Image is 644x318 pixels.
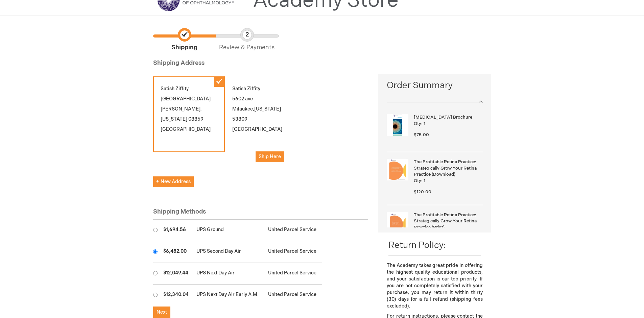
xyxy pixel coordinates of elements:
[387,159,408,180] img: The Profitable Retina Practice: Strategically Grow Your Retina Practice (Download)
[153,59,368,71] div: Shipping Address
[153,28,216,52] span: Shipping
[163,292,189,297] span: $12,340.04
[216,28,278,52] span: Review & Payments
[414,189,431,195] span: $120.00
[254,106,281,112] span: [US_STATE]
[387,212,408,234] img: The Profitable Retina Practice: Strategically Grow Your Retina Practice (Print)
[153,76,225,152] div: Satish Ziffity [GEOGRAPHIC_DATA] [PERSON_NAME] 08859 [GEOGRAPHIC_DATA]
[387,79,482,95] span: Order Summary
[153,307,170,318] button: Next
[200,106,202,112] span: ,
[387,262,482,310] p: The Academy takes great pride in offering the highest quality educational products, and your sati...
[163,248,187,254] span: $6,482.00
[193,285,265,306] td: UPS Next Day Air Early A.M.
[414,159,481,178] strong: The Profitable Retina Practice: Strategically Grow Your Retina Practice (Download)
[424,178,425,184] span: 1
[265,220,322,241] td: United Parcel Service
[156,179,191,185] span: New Address
[259,154,281,160] span: Ship Here
[193,263,265,285] td: UPS Next Day Air
[265,241,322,263] td: United Parcel Service
[256,151,284,162] button: Ship Here
[153,207,368,220] div: Shipping Methods
[265,263,322,285] td: United Parcel Service
[161,116,187,122] span: [US_STATE]
[265,285,322,306] td: United Parcel Service
[225,76,296,170] div: Satish Ziffity 5602 ave Milaukee 53809 [GEOGRAPHIC_DATA]
[414,178,421,184] span: Qty
[414,121,421,126] span: Qty
[414,212,481,231] strong: The Profitable Retina Practice: Strategically Grow Your Retina Practice (Print)
[193,220,265,241] td: UPS Ground
[153,176,194,187] button: New Address
[388,240,446,251] span: Return Policy:
[387,114,408,136] img: Amblyopia Brochure
[253,106,254,112] span: ,
[163,270,188,276] span: $12,049.44
[414,132,429,138] span: $75.00
[424,121,425,126] span: 1
[414,114,481,121] strong: [MEDICAL_DATA] Brochure
[163,227,186,233] span: $1,694.56
[157,309,167,315] span: Next
[193,241,265,263] td: UPS Second Day Air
